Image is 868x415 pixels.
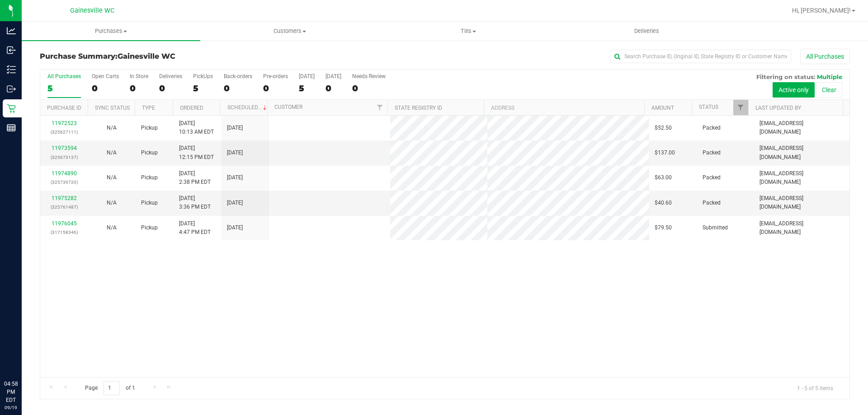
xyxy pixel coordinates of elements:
a: 11973594 [52,145,77,151]
th: Address [484,100,644,116]
p: 09/19 [4,404,18,411]
button: N/A [107,124,117,132]
span: Packed [703,124,721,132]
inline-svg: Inbound [7,46,16,55]
span: [DATE] [227,173,243,182]
a: 11975282 [52,195,77,201]
span: [DATE] [227,149,243,157]
span: [DATE] [227,224,243,232]
inline-svg: Analytics [7,26,16,35]
span: [DATE] 2:38 PM EDT [179,169,211,187]
button: N/A [107,224,117,232]
span: Pickup [141,224,158,232]
div: 0 [263,83,288,93]
span: Pickup [141,149,158,157]
span: Packed [703,199,721,207]
inline-svg: Outbound [7,84,16,93]
span: Not Applicable [107,149,117,156]
span: $52.50 [655,124,672,132]
span: Submitted [703,224,728,232]
a: Deliveries [557,22,736,41]
a: Tills [379,22,557,41]
p: 04:58 PM EDT [4,380,18,404]
inline-svg: Reports [7,123,16,132]
button: All Purchases [800,49,850,64]
div: 0 [224,83,252,93]
span: Not Applicable [107,224,117,231]
a: Scheduled [227,104,269,111]
a: Last Updated By [755,105,801,111]
a: Sync Status [95,105,130,111]
p: (325627111) [46,128,82,136]
span: [DATE] 12:15 PM EDT [179,144,214,161]
p: (317158346) [46,228,82,237]
div: 5 [299,83,315,93]
a: Filter [373,100,387,115]
a: Purchases [22,22,200,41]
div: Open Carts [92,73,119,79]
a: Filter [733,100,748,115]
div: [DATE] [325,73,341,79]
a: Customer [274,104,302,110]
span: Not Applicable [107,174,117,181]
span: Deliveries [622,27,671,35]
span: Gainesville WC [118,52,175,61]
a: 11976045 [52,220,77,227]
span: $63.00 [655,173,672,182]
p: (325673137) [46,153,82,162]
inline-svg: Inventory [7,65,16,74]
div: Pre-orders [263,73,288,79]
div: 0 [130,83,148,93]
button: N/A [107,149,117,157]
span: [DATE] [227,199,243,207]
a: 11972523 [52,120,77,126]
span: Hi, [PERSON_NAME]! [792,7,851,14]
input: Search Purchase ID, Original ID, State Registry ID or Customer Name... [610,50,791,63]
span: Pickup [141,173,158,182]
button: Clear [816,82,842,98]
span: [DATE] 4:47 PM EDT [179,219,211,237]
div: PickUps [193,73,213,79]
a: Purchase ID [47,105,81,111]
span: Page of 1 [77,381,142,395]
span: [EMAIL_ADDRESS][DOMAIN_NAME] [759,144,844,161]
span: [DATE] [227,124,243,132]
a: Ordered [180,105,203,111]
span: [DATE] 10:13 AM EDT [179,119,214,136]
div: 0 [352,83,386,93]
span: Tills [379,27,557,35]
span: Not Applicable [107,200,117,206]
a: 11974890 [52,170,77,177]
h3: Purchase Summary: [40,52,310,61]
span: Gainesville WC [70,7,114,14]
div: 0 [325,83,341,93]
span: [EMAIL_ADDRESS][DOMAIN_NAME] [759,119,844,136]
span: [EMAIL_ADDRESS][DOMAIN_NAME] [759,194,844,211]
div: 0 [159,83,182,93]
button: N/A [107,199,117,207]
span: $79.50 [655,224,672,232]
p: (325739720) [46,178,82,187]
button: Active only [773,82,815,98]
a: Customers [200,22,379,41]
a: State Registry ID [395,105,442,111]
div: Deliveries [159,73,182,79]
a: Amount [651,105,674,111]
span: [EMAIL_ADDRESS][DOMAIN_NAME] [759,219,844,237]
div: All Purchases [47,73,81,79]
span: Not Applicable [107,125,117,131]
span: 1 - 5 of 5 items [790,381,840,395]
p: (325761487) [46,203,82,211]
span: Pickup [141,199,158,207]
div: Back-orders [224,73,252,79]
div: 5 [47,83,81,93]
span: $40.60 [655,199,672,207]
span: [DATE] 3:36 PM EDT [179,194,211,211]
span: Customers [201,27,378,35]
div: Needs Review [352,73,386,79]
div: 5 [193,83,213,93]
span: Multiple [817,73,842,80]
span: Purchases [22,27,200,35]
span: [EMAIL_ADDRESS][DOMAIN_NAME] [759,169,844,187]
span: Pickup [141,124,158,132]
